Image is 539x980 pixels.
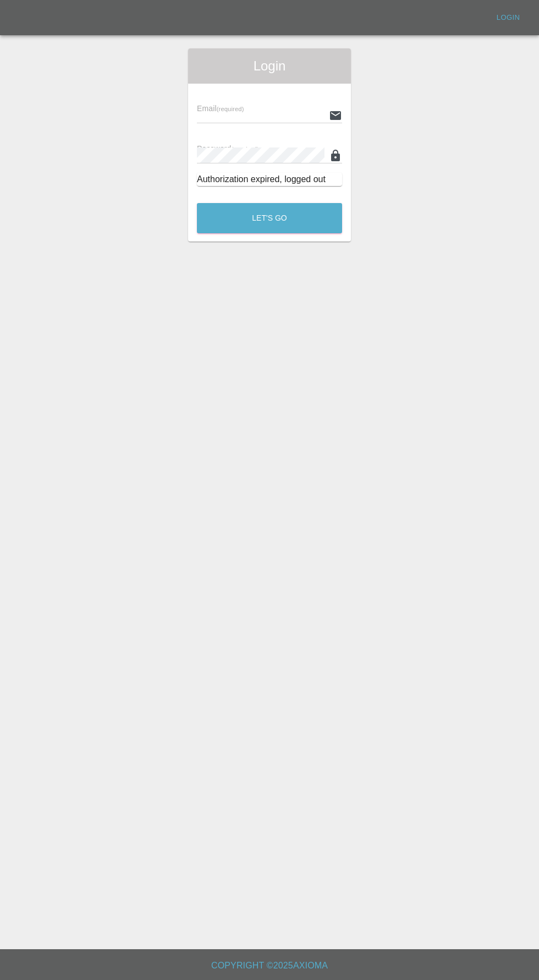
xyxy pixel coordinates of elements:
a: Login [491,9,526,26]
small: (required) [217,106,244,112]
span: Login [197,57,342,75]
div: Authorization expired, logged out [197,173,342,186]
small: (required) [232,146,259,152]
span: Email [197,104,244,113]
h6: Copyright © 2025 Axioma [9,958,530,973]
button: Let's Go [197,203,342,233]
span: Password [197,144,258,153]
